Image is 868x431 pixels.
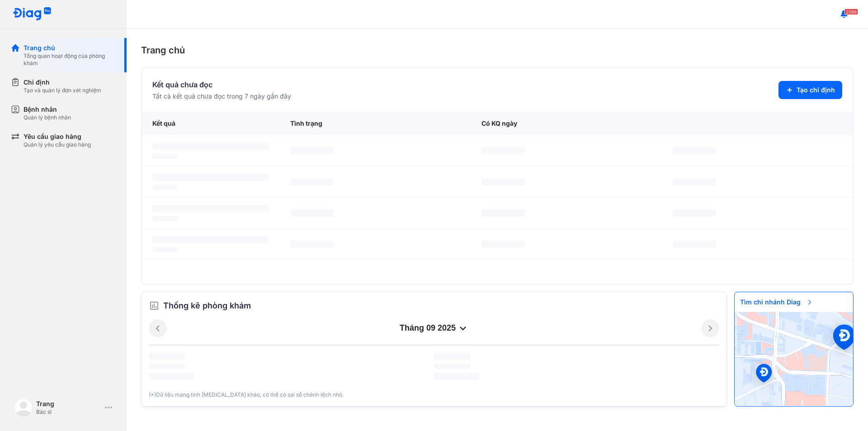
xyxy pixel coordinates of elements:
div: Có KQ ngày [471,112,662,135]
span: ‌ [673,209,716,217]
span: ‌ [290,147,334,154]
span: ‌ [481,147,525,154]
button: Tạo chỉ định [778,81,842,99]
span: ‌ [290,241,334,248]
div: (*)Dữ liệu mang tính [MEDICAL_DATA] khảo, có thể có sai số chênh lệch nhỏ. [149,391,719,399]
span: 2088 [844,9,858,15]
img: logo [14,398,33,417]
span: ‌ [149,353,185,360]
div: Bệnh nhân [24,105,71,114]
div: tháng 09 2025 [167,323,701,334]
div: Kết quả chưa đọc [152,79,291,90]
div: Trang chủ [24,43,116,52]
span: ‌ [290,178,334,185]
div: Tình trạng [279,112,471,135]
span: ‌ [673,241,716,248]
span: ‌ [152,142,269,150]
img: order.5a6da16c.svg [149,300,160,311]
span: ‌ [673,147,716,154]
span: ‌ [434,364,470,369]
span: ‌ [149,373,194,380]
div: Tổng quan hoạt động của phòng khám [24,52,116,67]
span: ‌ [434,353,470,360]
div: Quản lý bệnh nhân [24,114,71,121]
div: Bác sĩ [36,408,101,416]
span: ‌ [149,364,185,369]
span: ‌ [434,373,479,380]
div: Yêu cầu giao hàng [24,132,91,141]
span: Tạo chỉ định [797,85,835,95]
span: ‌ [481,178,525,185]
span: ‌ [152,205,269,212]
div: Trang chủ [141,43,854,57]
span: ‌ [152,174,269,181]
span: Thống kê phòng khám [163,299,251,312]
span: ‌ [152,236,269,243]
img: logo [13,7,52,21]
span: ‌ [481,241,525,248]
div: Quản lý yêu cầu giao hàng [24,141,91,148]
span: ‌ [152,185,178,190]
span: ‌ [673,178,716,185]
div: Kết quả [142,112,279,135]
span: ‌ [290,209,334,217]
div: Chỉ định [24,78,101,87]
div: Trang [36,399,101,408]
div: Tất cả kết quả chưa đọc trong 7 ngày gần đây [152,92,291,101]
span: ‌ [152,153,178,159]
span: ‌ [152,247,178,252]
span: Tìm chi nhánh Diag [735,292,819,312]
div: Tạo và quản lý đơn xét nghiệm [24,87,101,94]
span: ‌ [481,209,525,217]
span: ‌ [152,216,178,221]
